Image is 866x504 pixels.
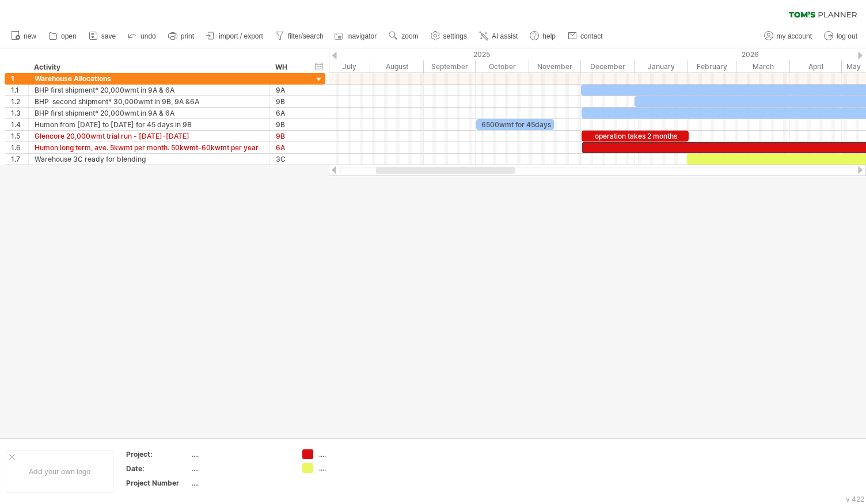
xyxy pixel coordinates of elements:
div: 1.5 [11,131,28,142]
div: .... [192,478,288,488]
div: 9B [276,131,301,142]
div: Warehouse Allocations [35,73,264,84]
div: 9B [276,119,301,130]
div: operation takes 2 months [582,131,689,142]
div: WH [275,62,301,73]
span: undo [140,32,156,40]
a: my account [761,29,815,44]
div: December 2025 [581,60,635,72]
span: help [542,32,556,40]
div: .... [319,463,382,473]
span: zoom [401,32,418,40]
span: new [24,32,36,40]
div: 1.3 [11,108,28,119]
div: Project: [126,449,189,459]
span: import / export [219,32,263,40]
div: Warehouse 3C ready for blending [35,154,264,165]
div: 1.7 [11,154,28,165]
a: settings [428,29,470,44]
span: settings [443,32,467,40]
div: 9B [276,96,301,107]
div: April 2026 [790,60,842,72]
div: 6A [276,142,301,153]
div: 3C [276,154,301,165]
div: 1.1 [11,85,28,96]
span: log out [837,32,857,40]
a: import / export [203,29,267,44]
span: print [181,32,194,40]
div: July 2025 [317,60,370,72]
a: print [165,29,197,44]
span: filter/search [288,32,324,40]
div: .... [192,449,288,459]
div: August 2025 [370,60,424,72]
span: open [61,32,77,40]
div: September 2025 [424,60,476,72]
a: zoom [386,29,421,44]
div: 1.2 [11,96,28,107]
a: contact [565,29,606,44]
div: Date: [126,464,189,474]
div: .... [319,449,382,459]
div: v 422 [846,495,864,503]
a: AI assist [476,29,521,44]
div: Add your own logo [6,450,113,493]
div: BHP first shipment* 20,000wmt in 9A & 6A [35,108,264,119]
div: BHP first shipment* 20,000wmt in 9A & 6A [35,85,264,96]
div: Glencore 20,000wmt trial run - [DATE]-[DATE] [35,131,264,142]
div: 6A [276,108,301,119]
span: navigator [348,32,377,40]
div: February 2026 [688,60,736,72]
div: 6500wmt for 45days [476,119,554,130]
span: contact [580,32,603,40]
span: my account [777,32,812,40]
a: undo [125,29,159,44]
div: January 2026 [635,60,688,72]
span: save [101,32,116,40]
a: help [527,29,559,44]
div: October 2025 [476,60,529,72]
div: Activity [34,62,263,73]
div: Project Number [126,478,189,488]
div: BHP second shipment* 30,000wmt in 9B, 9A &6A [35,96,264,107]
div: 9A [276,85,301,96]
div: Humon from [DATE] to [DATE] for 45 days in 9B [35,119,264,130]
div: 1 [11,73,28,84]
a: new [8,29,40,44]
div: Humon long term, ave. 5kwmt per month. 50kwmt-60kwmt per year [35,142,264,153]
a: log out [821,29,861,44]
a: open [45,29,80,44]
div: March 2026 [736,60,790,72]
a: filter/search [272,29,327,44]
div: .... [192,464,288,474]
a: save [86,29,119,44]
div: 1.6 [11,142,28,153]
a: navigator [333,29,380,44]
span: AI assist [492,32,518,40]
div: 1.4 [11,119,28,130]
div: November 2025 [529,60,581,72]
